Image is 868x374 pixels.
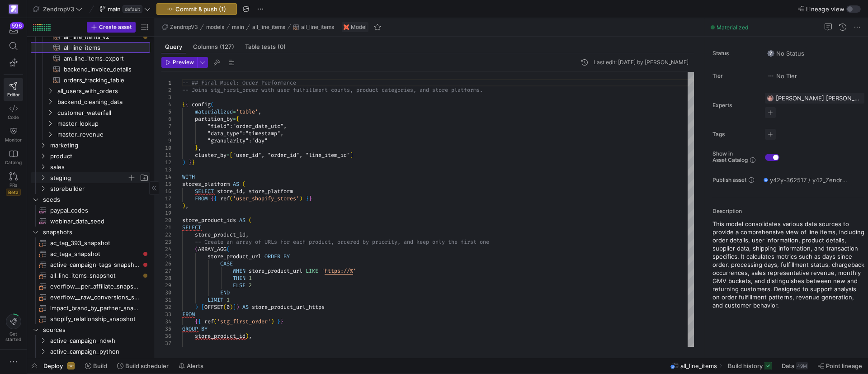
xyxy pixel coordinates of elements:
[765,47,807,59] button: No statusNo Status
[50,314,140,324] span: shopify_relationship_snapshot​​​​​​​
[64,43,140,53] span: all_line_items​​​​​​​​​​
[214,318,217,325] span: (
[201,303,204,311] span: [
[321,267,325,275] span: '
[761,174,852,186] button: y42y-362517 / y42_ZendropV3_main / all_line_items
[31,303,150,313] div: Press SPACE to select this row.
[64,75,140,85] span: orders_tracking_table​​​​​​​​​​
[182,224,201,231] span: SELECT
[4,1,23,17] a: https://storage.googleapis.com/y42-prod-data-exchange/images/qZXOSqkTtPuVcXVzF40oUlM07HVTwZXfPK0U...
[309,195,312,202] span: }
[161,231,171,238] div: 22
[192,159,195,166] span: }
[353,267,356,275] span: '
[208,137,249,144] span: "granularity"
[252,137,268,144] span: "day"
[31,75,150,85] div: Press SPACE to select this row.
[160,22,200,33] button: ZendropV3
[161,79,171,86] div: 1
[31,281,150,292] a: everflow__per_affiliate_snapshot​​​​​​​
[161,86,171,94] div: 2
[767,72,774,80] img: No tier
[31,205,150,216] div: Press SPACE to select this row.
[192,101,211,108] span: config
[250,22,288,33] button: all_line_items
[31,42,150,53] a: all_line_items​​​​​​​​​​
[220,289,230,296] span: END
[245,130,280,137] span: "timestamp"
[161,108,171,115] div: 5
[31,248,150,259] div: Press SPACE to select this row.
[31,53,150,64] div: Press SPACE to select this row.
[233,151,350,159] span: "user_id", "order_id", "line_item_id"
[233,180,239,188] span: AS
[161,57,197,68] button: Preview
[57,118,149,129] span: master_lookup
[9,182,17,188] span: PRs
[31,118,150,129] div: Press SPACE to select this row.
[31,194,150,205] div: Press SPACE to select this row.
[724,358,776,374] button: Build history
[182,159,185,166] span: )
[57,108,149,118] span: customer_waterfall
[31,161,150,172] div: Press SPACE to select this row.
[161,311,171,318] div: 33
[306,195,309,202] span: }
[87,22,136,33] button: Create asset
[258,108,261,115] span: ,
[4,78,23,101] a: Editor
[31,64,150,75] div: Press SPACE to select this row.
[161,296,171,303] div: 31
[43,5,74,13] span: ZendropV3
[264,253,280,260] span: ORDER
[193,44,234,50] span: Columns
[31,259,150,270] div: Press SPACE to select this row.
[223,303,226,311] span: (
[161,318,171,325] div: 34
[230,22,246,33] button: main
[99,24,132,30] span: Create asset
[249,282,252,289] span: 2
[776,95,861,102] span: [PERSON_NAME] [PERSON_NAME] [PERSON_NAME]
[173,59,194,66] span: Preview
[712,131,758,137] span: Tags
[826,362,862,369] span: Point lineage
[233,115,236,123] span: =
[782,362,794,369] span: Data
[204,303,223,311] span: OFFSET
[4,310,23,346] button: Getstarted
[31,96,150,107] div: Press SPACE to select this row.
[161,209,171,217] div: 19
[204,22,226,33] button: models
[50,151,149,161] span: product
[161,303,171,311] div: 32
[211,101,214,108] span: (
[31,270,150,281] a: all_line_items_snapshot​​​​​​​
[249,137,252,144] span: :
[31,75,150,85] a: orders_tracking_table​​​​​​​​​​
[125,362,169,369] span: Build scheduler
[226,296,230,303] span: 1
[242,130,245,137] span: :
[767,72,797,80] span: No Tier
[770,176,849,184] span: y42y-362517 / y42_ZendropV3_main / all_line_items
[283,253,290,260] span: BY
[680,362,717,369] span: all_line_items
[31,281,150,292] div: Press SPACE to select this row.
[195,108,233,115] span: materialized
[123,5,142,13] span: default
[31,3,85,15] button: ZendropV3
[161,275,171,282] div: 28
[233,282,245,289] span: ELSE
[31,313,150,324] a: shopify_relationship_snapshot​​​​​​​
[9,5,18,14] img: https://storage.googleapis.com/y42-prod-data-exchange/images/qZXOSqkTtPuVcXVzF40oUlM07HVTwZXfPK0U...
[232,24,244,30] span: main
[765,70,799,82] button: No tierNo Tier
[50,270,140,281] span: all_line_items_snapshot​​​​​​​
[93,362,107,369] span: Build
[182,79,296,86] span: -- ## Final Model: Order Performance
[712,151,748,163] span: Show in Asset Catalog
[31,151,150,161] div: Press SPACE to select this row.
[31,292,150,303] div: Press SPACE to select this row.
[201,325,208,332] span: BY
